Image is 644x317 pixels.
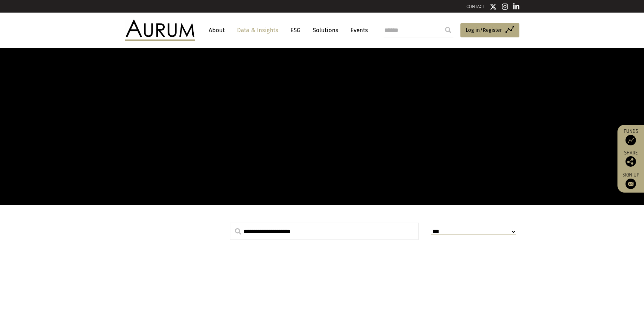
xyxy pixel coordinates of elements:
img: Aurum [125,20,195,41]
img: Share this post [626,156,636,167]
img: Access Funds [626,135,636,145]
a: Events [347,24,368,37]
img: Twitter icon [490,3,497,10]
a: About [205,24,228,37]
a: Log in/Register [460,23,519,38]
a: Solutions [309,24,342,37]
div: Share [621,151,641,167]
img: search.svg [235,228,241,235]
input: Submit [441,23,455,37]
a: CONTACT [466,4,484,9]
a: Data & Insights [234,24,282,37]
span: Log in/Register [466,26,502,34]
img: Linkedin icon [513,3,519,10]
img: Instagram icon [502,3,508,10]
img: Sign up to our newsletter [626,179,636,189]
a: ESG [287,24,304,37]
a: Funds [621,128,641,145]
a: Sign up [621,172,641,189]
